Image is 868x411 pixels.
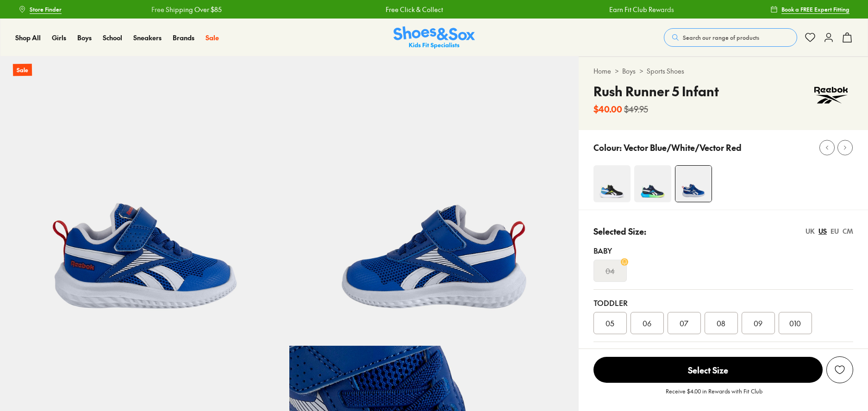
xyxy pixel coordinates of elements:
img: SNS_Logo_Responsive.svg [393,26,475,49]
a: Home [593,66,611,76]
p: Selected Size: [593,225,646,237]
div: Toddler [593,297,853,308]
p: Colour: [593,141,622,154]
span: Store Finder [30,5,62,13]
span: Sale [206,33,219,42]
a: Shoes & Sox [393,26,475,49]
h4: Rush Runner 5 Infant [593,81,719,101]
a: Sneakers [133,33,162,43]
a: Sale [206,33,219,43]
a: Book a FREE Expert Fitting [770,1,849,18]
span: Search our range of products [683,33,759,42]
a: Free Shipping Over $85 [98,5,168,14]
p: Sale [13,64,32,76]
span: Shop All [15,33,41,42]
a: School [103,33,122,43]
span: Boys [77,33,92,42]
div: US [818,226,827,236]
a: Brands [173,33,194,43]
a: Boys [622,66,636,76]
span: Girls [52,33,66,42]
span: Select Size [593,357,823,383]
div: Baby [593,245,853,256]
a: Girls [52,33,66,43]
span: School [103,33,122,42]
button: Add to Wishlist [826,356,853,383]
img: Vendor logo [809,81,853,109]
a: Store Finder [19,1,62,18]
s: 04 [606,265,615,276]
div: EU [831,226,839,236]
button: Select Size [593,356,823,383]
span: 06 [643,318,651,329]
span: Book a FREE Expert Fitting [781,5,849,13]
button: Search our range of products [664,28,797,47]
a: Sports Shoes [647,66,684,76]
div: UK [806,226,815,236]
a: Free Click & Collect [332,5,389,14]
span: 08 [717,318,725,329]
a: Boys [77,33,92,43]
span: Brands [173,33,194,42]
span: 05 [606,318,614,329]
a: Shop All [15,33,41,43]
div: > > [593,66,853,76]
img: 4-502324_1 [593,165,631,202]
b: $40.00 [593,103,622,115]
span: 010 [789,318,801,329]
div: CM [843,226,853,236]
p: Vector Blue/White/Vector Red [624,141,742,154]
img: 4-502332_1 [675,166,712,202]
span: 09 [754,318,762,329]
img: 4-502328_1 [634,165,671,202]
img: 5-502333_1 [289,56,579,346]
p: Receive $4.00 in Rewards with Fit Club [666,387,762,404]
span: Sneakers [133,33,162,42]
a: Earn Fit Club Rewards [556,5,621,14]
s: $49.95 [624,103,648,115]
span: 07 [680,318,688,329]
